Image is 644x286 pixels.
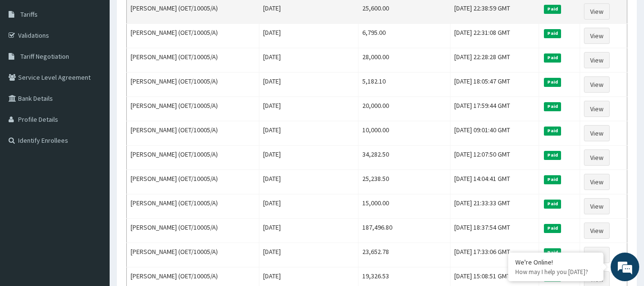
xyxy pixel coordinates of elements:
[127,194,259,219] td: [PERSON_NAME] (OET/10005/A)
[544,102,561,111] span: Paid
[584,3,610,20] a: View
[358,170,450,194] td: 25,238.50
[450,121,539,146] td: [DATE] 09:01:40 GMT
[544,127,561,135] span: Paid
[127,97,259,121] td: [PERSON_NAME] (OET/10005/A)
[358,146,450,170] td: 34,282.50
[544,29,561,38] span: Paid
[259,194,358,219] td: [DATE]
[544,78,561,86] span: Paid
[450,243,539,267] td: [DATE] 17:33:06 GMT
[259,243,358,267] td: [DATE]
[259,24,358,48] td: [DATE]
[127,243,259,267] td: [PERSON_NAME] (OET/10005/A)
[584,222,610,239] a: View
[50,53,160,66] div: Chat with us now
[358,73,450,97] td: 5,182.10
[450,170,539,194] td: [DATE] 14:04:41 GMT
[544,53,561,62] span: Paid
[127,48,259,73] td: [PERSON_NAME] (OET/10005/A)
[584,149,610,166] a: View
[515,258,596,266] div: We're Online!
[18,48,39,72] img: d_794563401_company_1708531726252_794563401
[55,84,132,180] span: We're online!
[544,224,561,233] span: Paid
[20,52,69,61] span: Tariff Negotiation
[544,200,561,208] span: Paid
[584,247,610,263] a: View
[450,219,539,243] td: [DATE] 18:37:54 GMT
[259,73,358,97] td: [DATE]
[358,48,450,73] td: 28,000.00
[127,24,259,48] td: [PERSON_NAME] (OET/10005/A)
[515,268,596,276] p: How may I help you today?
[156,5,179,28] div: Minimize live chat window
[584,52,610,68] a: View
[259,219,358,243] td: [DATE]
[544,151,561,159] span: Paid
[20,10,38,19] span: Tariffs
[259,121,358,146] td: [DATE]
[450,97,539,121] td: [DATE] 17:59:44 GMT
[259,48,358,73] td: [DATE]
[450,146,539,170] td: [DATE] 12:07:50 GMT
[358,24,450,48] td: 6,795.00
[544,5,561,13] span: Paid
[358,97,450,121] td: 20,000.00
[127,121,259,146] td: [PERSON_NAME] (OET/10005/A)
[259,97,358,121] td: [DATE]
[127,73,259,97] td: [PERSON_NAME] (OET/10005/A)
[259,146,358,170] td: [DATE]
[584,174,610,190] a: View
[358,219,450,243] td: 187,496.80
[5,187,182,221] textarea: Type your message and hit 'Enter'
[584,76,610,93] a: View
[584,198,610,214] a: View
[358,243,450,267] td: 23,652.78
[450,24,539,48] td: [DATE] 22:31:08 GMT
[544,175,561,184] span: Paid
[544,248,561,257] span: Paid
[358,121,450,146] td: 10,000.00
[450,73,539,97] td: [DATE] 18:05:47 GMT
[358,194,450,219] td: 15,000.00
[450,194,539,219] td: [DATE] 21:33:33 GMT
[127,219,259,243] td: [PERSON_NAME] (OET/10005/A)
[127,146,259,170] td: [PERSON_NAME] (OET/10005/A)
[127,170,259,194] td: [PERSON_NAME] (OET/10005/A)
[584,125,610,141] a: View
[450,48,539,73] td: [DATE] 22:28:28 GMT
[584,28,610,44] a: View
[259,170,358,194] td: [DATE]
[584,101,610,117] a: View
